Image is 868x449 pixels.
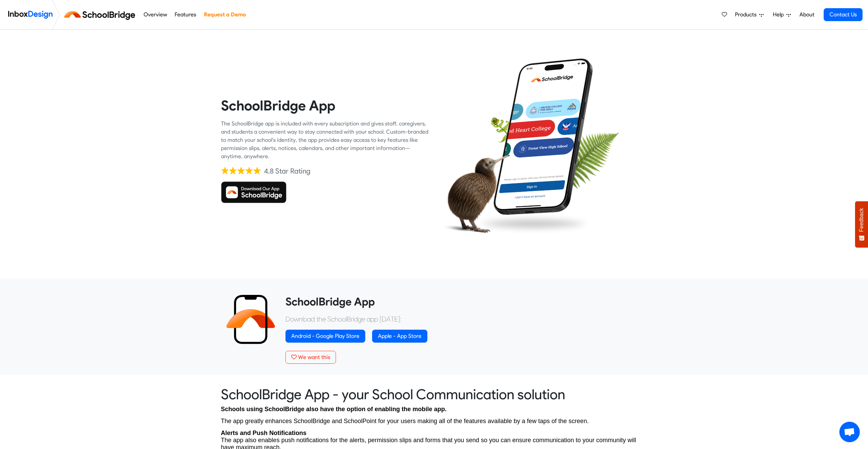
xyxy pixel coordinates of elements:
[285,330,365,343] a: Android - Google Play Store
[63,6,139,23] img: schoolbridge logo
[732,8,766,21] a: Products
[488,58,598,215] img: phone.png
[173,8,198,21] a: Features
[221,430,307,436] strong: Alerts and Push Notifications
[264,166,310,176] div: 4.8 Star Rating
[221,418,589,424] span: The app greatly enhances SchoolBridge and SchoolPoint for your users making all of the features a...
[221,406,447,413] span: Schools using SchoolBridge also have the option of enabling the mobile app.
[285,314,642,324] p: Download the SchoolBridge app [DATE]:
[858,208,865,232] span: Feedback
[474,211,592,236] img: shadow.png
[285,295,642,309] heading: SchoolBridge App
[298,354,330,360] span: We want this
[285,351,336,364] button: We want this
[839,422,860,442] div: Open chat
[226,295,275,344] img: 2022_01_13_icon_sb_app.svg
[221,120,429,161] div: The SchoolBridge app is included with every subscription and gives staff, caregivers, and student...
[202,8,248,21] a: Request a Demo
[797,8,816,21] a: About
[221,181,286,203] img: Download SchoolBridge App
[773,11,786,19] span: Help
[221,386,647,403] heading: SchoolBridge App - your School Communication solution
[439,148,510,239] img: kiwi_bird.png
[142,8,169,21] a: Overview
[824,8,863,21] a: Contact Us
[372,330,427,343] a: Apple - App Store
[770,8,794,21] a: Help
[855,201,868,248] button: Feedback - Show survey
[735,11,759,19] span: Products
[221,97,429,114] heading: SchoolBridge App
